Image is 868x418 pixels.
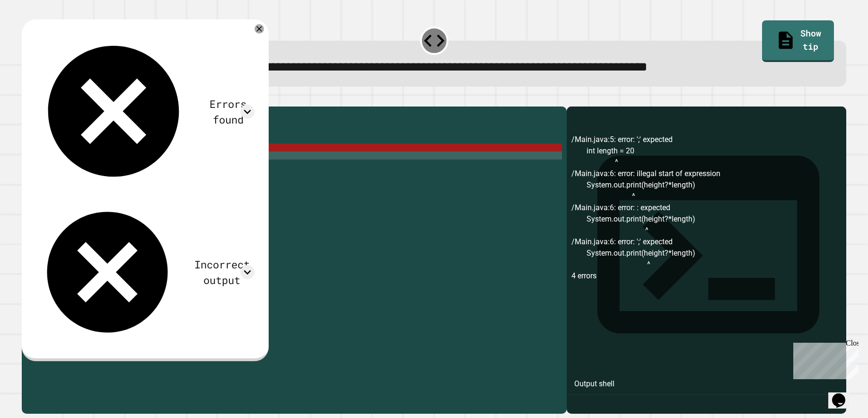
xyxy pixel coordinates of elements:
[789,339,859,379] iframe: chat widget
[190,257,254,288] div: Incorrect output
[762,20,834,62] a: Show tip
[202,96,254,127] div: Errors found
[4,4,65,60] div: Chat with us now!Close
[571,134,842,414] div: /Main.java:5: error: ';' expected int length = 20 ^ /Main.java:6: error: illegal start of express...
[828,380,859,409] iframe: chat widget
